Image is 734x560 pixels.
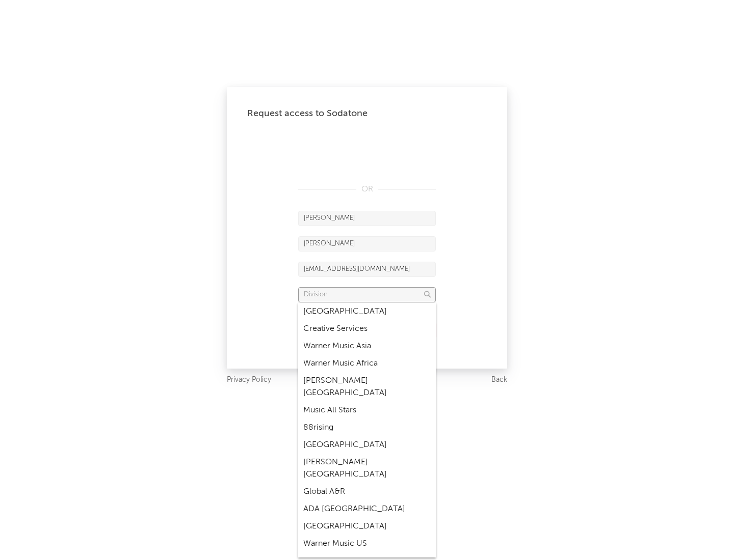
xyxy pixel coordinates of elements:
[298,518,436,535] div: [GEOGRAPHIC_DATA]
[247,107,487,120] div: Request access to Sodatone
[298,320,436,338] div: Creative Services
[298,303,436,320] div: [GEOGRAPHIC_DATA]
[298,454,436,483] div: [PERSON_NAME] [GEOGRAPHIC_DATA]
[298,419,436,436] div: 88rising
[491,374,507,386] a: Back
[227,374,271,386] a: Privacy Policy
[298,500,436,518] div: ADA [GEOGRAPHIC_DATA]
[298,338,436,355] div: Warner Music Asia
[298,287,436,302] input: Division
[298,211,436,226] input: First Name
[298,262,436,277] input: Email
[298,236,436,251] input: Last Name
[298,483,436,500] div: Global A&R
[298,436,436,454] div: [GEOGRAPHIC_DATA]
[298,402,436,419] div: Music All Stars
[298,535,436,552] div: Warner Music US
[298,372,436,402] div: [PERSON_NAME] [GEOGRAPHIC_DATA]
[298,355,436,372] div: Warner Music Africa
[298,183,436,195] div: OR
